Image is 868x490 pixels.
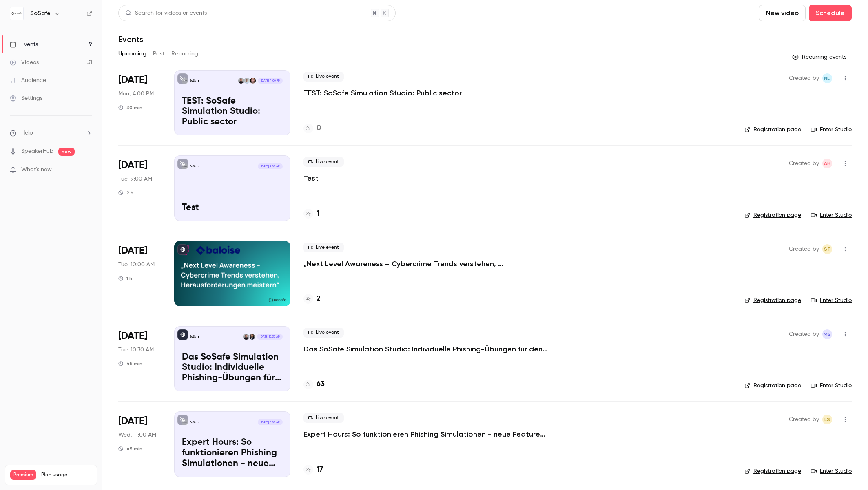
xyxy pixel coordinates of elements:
[58,148,75,156] span: new
[125,9,207,18] div: Search for videos or events
[789,244,819,254] span: Created by
[811,382,852,390] a: Enter Studio
[190,164,200,168] p: SoSafe
[118,159,147,172] span: [DATE]
[118,70,161,135] div: Sep 8 Mon, 4:00 PM (Europe/Berlin)
[118,104,142,111] div: 30 min
[21,166,52,174] span: What's new
[118,326,161,391] div: Sep 9 Tue, 10:30 AM (Europe/Berlin)
[824,415,830,424] span: LS
[822,415,832,424] span: Luise Schulz
[118,244,147,257] span: [DATE]
[190,79,200,83] p: SoSafe
[118,446,142,452] div: 45 min
[10,58,39,66] div: Videos
[174,411,290,477] a: Expert Hours: So funktionieren Phishing Simulationen - neue Features, Tipps & TricksSoSafe[DATE] ...
[789,159,819,168] span: Created by
[118,329,147,342] span: [DATE]
[118,260,155,269] span: Tue, 10:00 AM
[41,472,92,478] span: Plan usage
[303,173,319,183] a: Test
[10,94,42,102] div: Settings
[303,328,344,338] span: Live event
[303,464,323,475] a: 17
[118,90,154,98] span: Mon, 4:00 PM
[811,211,852,219] a: Enter Studio
[171,47,199,60] button: Recurring
[303,259,548,269] a: „Next Level Awareness – Cybercrime Trends verstehen, Herausforderungen meistern“ Telekom Schweiz ...
[317,464,323,475] h4: 17
[303,379,325,390] a: 63
[174,70,290,135] a: TEST: SoSafe Simulation Studio: Public sectorSoSafeJoschka HavenithNico DangGabriel Simkin[DATE] ...
[118,346,154,354] span: Tue, 10:30 AM
[153,47,165,60] button: Past
[118,73,147,86] span: [DATE]
[21,147,53,156] a: SpeakerHub
[303,344,548,354] a: Das SoSafe Simulation Studio: Individuelle Phishing-Übungen für den öffentlichen Sektor
[249,334,255,340] img: Arzu Döver
[190,335,200,339] p: SoSafe
[303,429,548,439] a: Expert Hours: So funktionieren Phishing Simulationen - neue Features, Tipps & Tricks
[243,334,249,340] img: Gabriel Simkin
[182,96,283,128] p: TEST: SoSafe Simulation Studio: Public sector
[10,76,46,84] div: Audience
[238,78,244,84] img: Gabriel Simkin
[118,411,161,477] div: Sep 10 Wed, 11:00 AM (Europe/Berlin)
[118,190,133,196] div: 2 h
[82,166,92,174] iframe: Noticeable Trigger
[258,419,282,425] span: [DATE] 11:00 AM
[317,123,321,134] h4: 0
[118,175,152,183] span: Tue, 9:00 AM
[744,467,801,475] a: Registration page
[811,467,852,475] a: Enter Studio
[118,275,132,282] div: 1 h
[118,155,161,221] div: Sep 9 Tue, 9:00 AM (Europe/Berlin)
[257,334,282,340] span: [DATE] 10:30 AM
[317,379,325,390] h4: 63
[789,73,819,83] span: Created by
[303,123,321,134] a: 0
[744,382,801,390] a: Registration page
[10,129,92,137] li: help-dropdown-opener
[118,34,143,44] h1: Events
[811,296,852,305] a: Enter Studio
[250,78,256,84] img: Joschka Havenith
[809,5,852,21] button: Schedule
[174,155,290,221] a: Test SoSafe[DATE] 9:00 AMTest
[824,329,831,339] span: MS
[789,415,819,424] span: Created by
[317,208,319,219] h4: 1
[190,420,200,424] p: SoSafe
[744,211,801,219] a: Registration page
[118,47,146,60] button: Upcoming
[303,157,344,167] span: Live event
[744,126,801,134] a: Registration page
[824,73,831,83] span: ND
[303,413,344,423] span: Live event
[303,208,319,219] a: 1
[822,159,832,168] span: Adriana Hanika
[182,203,283,213] p: Test
[824,244,830,254] span: ST
[759,5,806,21] button: New video
[824,159,830,168] span: AH
[303,294,321,305] a: 2
[317,294,321,305] h4: 2
[822,244,832,254] span: Stefanie Theil
[744,296,801,305] a: Registration page
[244,78,250,84] img: Nico Dang
[303,88,462,98] a: TEST: SoSafe Simulation Studio: Public sector
[258,78,282,84] span: [DATE] 4:00 PM
[118,415,147,428] span: [DATE]
[118,241,161,306] div: Sep 9 Tue, 10:00 AM (Europe/Berlin)
[118,431,156,439] span: Wed, 11:00 AM
[182,437,283,469] p: Expert Hours: So funktionieren Phishing Simulationen - neue Features, Tipps & Tricks
[822,329,832,339] span: Markus Stalf
[303,243,344,252] span: Live event
[10,470,36,480] span: Premium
